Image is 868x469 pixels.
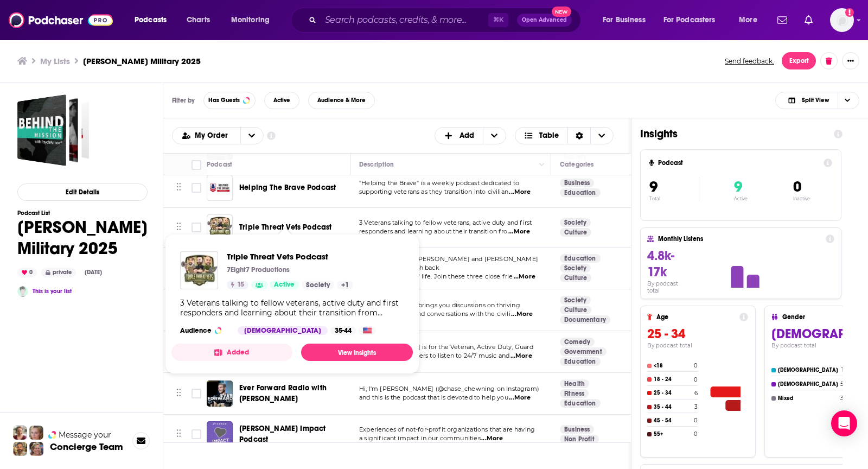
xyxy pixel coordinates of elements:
h4: 6 [694,390,698,397]
a: Charts [180,11,216,29]
a: View Insights [301,344,413,361]
button: Show profile menu [830,8,854,32]
button: Move [175,180,182,196]
span: Experiences of not-for-profit organizations that are having [359,426,535,433]
a: Education [560,188,601,197]
button: Move [175,385,182,402]
span: Active [273,97,290,103]
h3: 25 - 34 [647,326,748,342]
a: Society [302,281,334,289]
span: Toggle select row [192,223,201,232]
span: DV Radio [Network] is for the Veteran, Active Duty, Guard [359,343,533,351]
h4: 0 [694,430,698,438]
a: Susan Non-Profit Military 2025 [17,94,89,166]
h4: 25 - 34 [654,390,692,396]
h4: 3 [840,395,844,402]
span: 9 [649,178,658,196]
button: open menu [595,11,659,29]
span: "Helping the Brave" is a weekly podcast dedicated to [359,179,519,187]
span: Home Base Nation brings you discussions on thriving [359,301,520,309]
h4: 55+ [654,431,692,438]
h2: Choose View [775,92,859,109]
button: Choose View [515,127,614,144]
a: Education [560,254,601,263]
span: Audience & More [317,97,366,103]
span: Ever Forward Radio with [PERSON_NAME] [239,383,327,403]
span: Toggle select row [192,389,201,398]
button: Active [264,92,299,109]
span: 4.8k-17k [647,248,674,280]
span: 3 Veterans talking to fellow veterans, active duty and first [359,219,532,226]
span: Message your [59,429,111,440]
span: Toggle select row [192,183,201,193]
div: [DATE] [80,268,106,277]
span: Add [459,132,474,140]
span: and this is the podcast that is devoted to help you [359,394,508,401]
h2: Choose List sort [172,127,264,144]
button: open menu [656,11,731,29]
div: private [41,268,76,277]
a: Active [270,281,299,289]
span: a significant impact in our communities [359,434,481,442]
span: Logged in as TeemsPR [830,8,854,32]
p: Total [649,196,699,201]
span: For Podcasters [663,12,716,28]
p: Active [734,196,748,201]
h4: By podcast total [647,342,748,349]
button: open menu [127,11,181,29]
button: Move [175,426,182,442]
h4: <18 [654,363,692,369]
button: Audience & More [308,92,375,109]
button: Export [782,52,816,69]
h3: Concierge Team [50,441,123,452]
span: ...More [511,310,533,319]
img: Triple Threat Vets Podcast [207,214,233,240]
span: Charts [187,12,210,28]
span: [PERSON_NAME] Impact Podcast [239,424,325,444]
span: ...More [514,272,535,281]
a: Helping The Brave Podcast [239,182,336,193]
h4: Age [656,313,735,321]
button: Send feedback. [722,56,777,66]
a: Education [560,399,601,408]
a: Triple Threat Vets Podcast [227,251,353,262]
h4: 5 [840,381,844,388]
span: 9 [734,178,742,196]
h4: By podcast total [647,280,692,294]
h1: Insights [640,127,825,141]
span: Podcasts [135,12,167,28]
a: +1 [337,281,353,289]
span: beyond surviving, and conversations with the civili [359,310,510,318]
span: ...More [510,352,532,360]
a: Kelly Teemer [17,286,28,297]
a: Education [560,357,601,366]
h4: 45 - 54 [654,417,692,424]
h4: Monthly Listens [658,235,821,243]
a: Helping The Brave Podcast [207,175,233,201]
span: ...More [509,188,531,197]
img: Triple Threat Vets Podcast [180,251,218,289]
h4: Podcast [658,159,819,167]
button: Has Guests [203,92,256,109]
a: Society [560,296,591,305]
img: Tanner's Impact Podcast [207,421,233,447]
button: Column Actions [535,158,548,171]
button: open menu [224,11,284,29]
p: Inactive [793,196,810,201]
h4: 18 - 24 [654,376,692,383]
a: Show notifications dropdown [773,11,792,29]
h4: [DEMOGRAPHIC_DATA] [778,381,838,388]
span: ...More [508,227,530,236]
span: Monitoring [231,12,270,28]
a: [PERSON_NAME] Impact Podcast [239,423,347,445]
a: Ever Forward Radio with Chase Chewning [207,381,233,407]
button: open menu [731,11,771,29]
img: Sydney Profile [13,426,27,440]
a: Business [560,179,594,187]
span: against the chaos of life. Join these three close frie [359,272,513,280]
h4: 0 [694,417,698,424]
a: My Lists [40,56,70,66]
span: ...More [481,434,503,443]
